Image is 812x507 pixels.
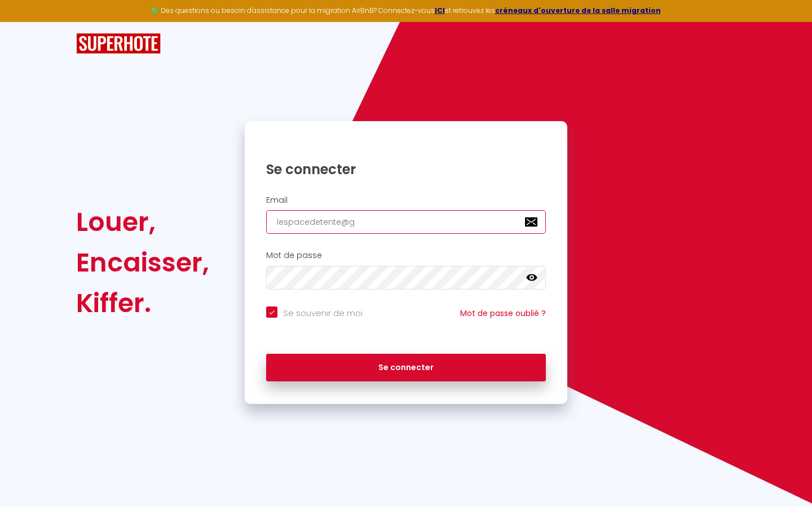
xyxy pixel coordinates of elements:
[76,202,209,242] div: Louer,
[76,242,209,283] div: Encaisser,
[266,251,546,260] h2: Mot de passe
[266,354,546,382] button: Se connecter
[495,6,661,15] a: créneaux d'ouverture de la salle migration
[9,5,43,38] button: Ouvrir le widget de chat LiveChat
[460,308,546,319] a: Mot de passe oublié ?
[435,6,445,15] a: ICI
[266,161,546,178] h1: Se connecter
[266,210,546,234] input: Ton Email
[76,33,161,54] img: SuperHote logo
[76,283,209,323] div: Kiffer.
[266,195,546,205] h2: Email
